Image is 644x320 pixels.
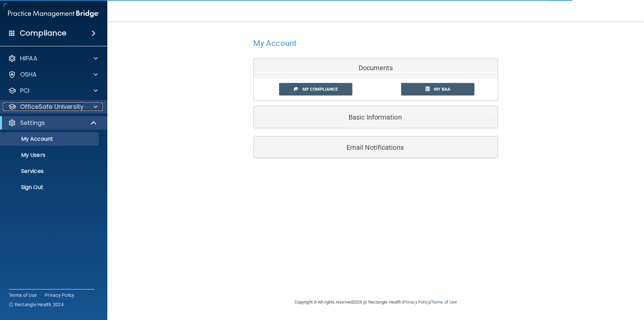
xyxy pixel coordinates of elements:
[434,87,450,92] span: My BAA
[9,301,64,308] span: Ⓒ Rectangle Health 2024
[8,87,98,95] a: PCI
[253,39,297,48] h4: My Account
[253,291,498,313] div: Copyright © All rights reserved 2025 @ Rectangle Health | |
[8,71,98,79] a: OSHA
[20,54,37,62] p: HIPAA
[4,136,96,142] p: My Account
[254,58,498,78] div: Documents
[403,300,430,305] a: Privacy Policy
[259,144,472,151] h5: Email Notifications
[259,113,472,121] h5: Basic Information
[20,71,37,79] p: OSHA
[20,87,30,95] p: PCI
[9,292,37,299] a: Terms of Use
[45,292,75,299] a: Privacy Policy
[8,119,97,127] a: Settings
[431,300,457,305] a: Terms of Use
[4,168,96,175] p: Services
[20,119,45,127] p: Settings
[303,87,338,92] span: My Compliance
[8,103,98,111] a: OfficeSafe University
[8,7,99,20] img: PMB logo
[8,54,98,62] a: HIPAA
[20,103,84,111] p: OfficeSafe University
[4,184,96,191] p: Sign Out
[4,152,96,158] p: My Users
[259,109,493,125] a: Basic Information
[20,29,66,38] h4: Compliance
[259,140,493,155] a: Email Notifications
